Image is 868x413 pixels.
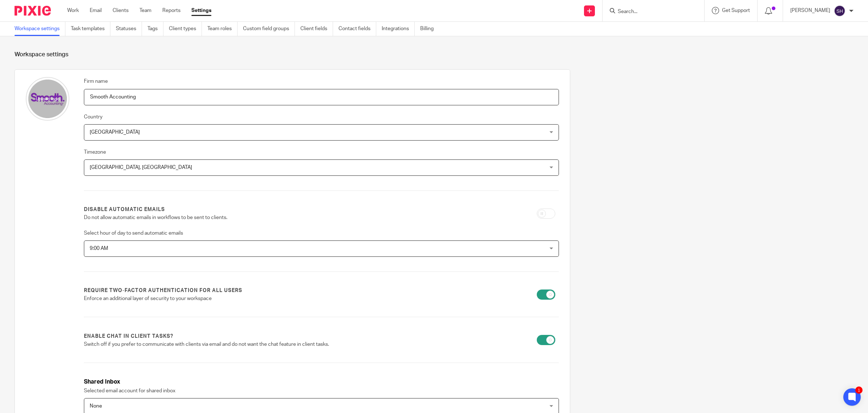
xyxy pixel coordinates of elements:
a: Client fields [300,22,333,36]
label: Selected email account for shared inbox [84,387,175,394]
span: [GEOGRAPHIC_DATA] [90,130,140,135]
a: Email [90,7,102,14]
a: Reports [162,7,181,14]
a: Statuses [116,22,142,36]
span: Get Support [722,8,750,13]
a: Billing [420,22,439,36]
a: Tags [147,22,163,36]
img: svg%3E [834,5,845,17]
span: 9:00 AM [90,246,108,251]
label: Require two-factor authentication for all users [84,287,242,294]
span: [GEOGRAPHIC_DATA], [GEOGRAPHIC_DATA] [90,165,192,170]
p: Do not allow automatic emails in workflows to be sent to clients. [84,214,397,221]
input: Search [617,9,682,15]
label: Select hour of day to send automatic emails [84,230,183,237]
p: Enforce an additional layer of security to your workspace [84,295,397,302]
a: Clients [113,7,129,14]
label: Enable chat in client tasks? [84,333,173,340]
a: Contact fields [338,22,376,36]
a: Task templates [71,22,110,36]
a: Client types [169,22,202,36]
label: Timezone [84,149,106,156]
a: Custom field groups [243,22,295,36]
label: Country [84,113,102,121]
h1: Workspace settings [15,51,853,58]
h3: Shared Inbox [84,378,559,386]
label: Disable automatic emails [84,206,165,213]
p: [PERSON_NAME] [790,7,830,14]
label: Firm name [84,78,108,85]
a: Workspace settings [15,22,65,36]
input: Name of your firm [84,89,559,105]
a: Team [139,7,151,14]
a: Team roles [207,22,238,36]
img: Pixie [15,6,51,16]
a: Integrations [382,22,415,36]
a: Settings [191,7,211,14]
a: Work [67,7,79,14]
span: None [90,404,102,409]
p: Switch off if you prefer to communicate with clients via email and do not want the chat feature i... [84,341,397,348]
div: 1 [855,386,863,394]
